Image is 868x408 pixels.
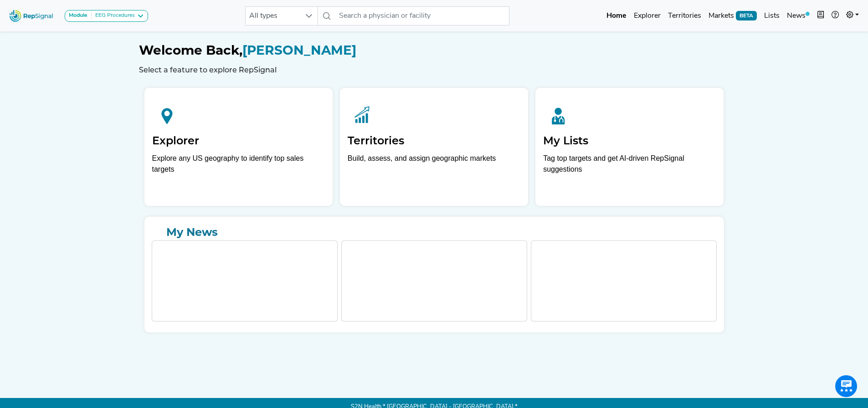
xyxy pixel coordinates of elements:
span: Welcome Back, [139,42,242,58]
a: MarketsBETA [705,7,760,25]
p: Tag top targets and get AI-driven RepSignal suggestions [543,153,716,180]
p: Build, assess, and assign geographic markets [348,153,520,180]
h2: Territories [348,134,520,148]
div: EEG Procedures [92,12,135,20]
span: All types [246,7,300,25]
a: Home [603,7,630,25]
h2: My Lists [543,134,716,148]
a: News [783,7,813,25]
span: BETA [736,11,757,20]
a: Explorer [630,7,664,25]
a: Lists [760,7,783,25]
strong: Module [69,13,87,18]
a: ExplorerExplore any US geography to identify top sales targets [144,88,333,206]
h6: Select a feature to explore RepSignal [139,66,729,74]
a: My News [152,224,717,240]
a: TerritoriesBuild, assess, and assign geographic markets [340,88,528,206]
button: ModuleEEG Procedures [65,10,148,22]
div: Explore any US geography to identify top sales targets [152,153,325,175]
a: My ListsTag top targets and get AI-driven RepSignal suggestions [535,88,724,206]
h1: [PERSON_NAME] [139,43,729,58]
button: Intel Book [813,7,828,25]
h2: Explorer [152,134,325,148]
input: Search a physician or facility [335,6,509,25]
a: Territories [664,7,705,25]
